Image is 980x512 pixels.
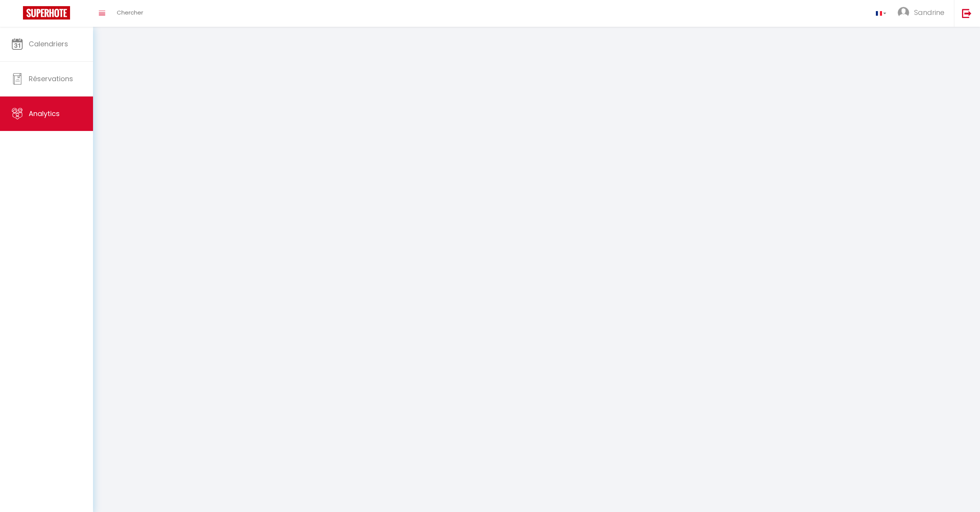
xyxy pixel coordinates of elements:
button: Ouvrir le widget de chat LiveChat [6,3,29,26]
img: ... [898,7,909,18]
span: Analytics [29,109,60,118]
span: Chercher [117,8,143,16]
span: Calendriers [29,39,68,49]
span: Sandrine [914,8,944,17]
img: logout [962,8,972,18]
span: Réservations [29,74,73,83]
img: Super Booking [23,6,70,20]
